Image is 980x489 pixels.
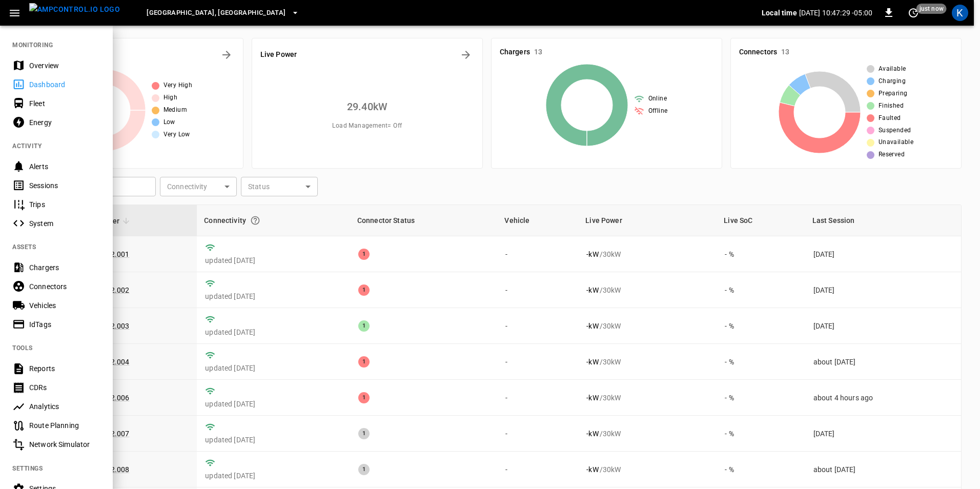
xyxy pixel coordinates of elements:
div: Dashboard [29,79,100,90]
div: IdTags [29,319,100,330]
div: Route Planning [29,420,100,431]
div: Reports [29,363,100,374]
p: Local time [762,8,797,18]
span: just now [916,4,947,14]
div: Alerts [29,161,100,172]
div: CDRs [29,382,100,393]
div: Connectors [29,281,100,292]
div: Analytics [29,401,100,412]
div: Trips [29,199,100,210]
div: Energy [29,117,100,128]
p: [DATE] 10:47:29 -05:00 [799,8,872,18]
div: profile-icon [952,5,968,21]
div: Sessions [29,180,100,191]
div: Vehicles [29,300,100,311]
span: [GEOGRAPHIC_DATA], [GEOGRAPHIC_DATA] [147,7,285,19]
button: set refresh interval [905,5,922,21]
div: System [29,218,100,229]
div: Network Simulator [29,439,100,450]
img: ampcontrol.io logo [29,3,120,16]
div: Fleet [29,98,100,109]
div: Overview [29,60,100,71]
div: Chargers [29,262,100,273]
